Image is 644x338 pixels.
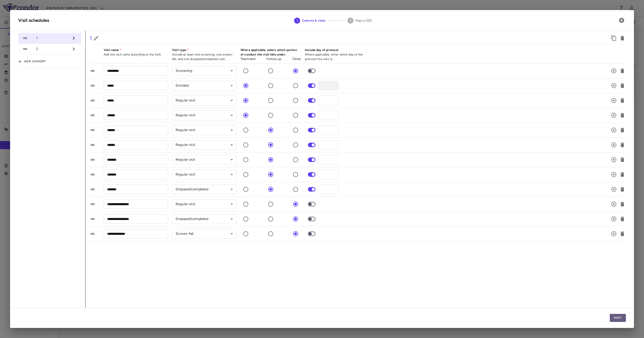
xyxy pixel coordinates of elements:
[18,17,49,24] div: Visit schedules
[305,48,369,52] p: Include day of protocol
[172,170,236,180] div: Regular visit
[172,81,236,91] div: Enrolled
[172,48,236,52] p: Visit type
[240,57,256,61] p: Treatment
[302,18,325,23] span: Cohorts & visits
[297,19,298,22] text: 1
[104,53,162,56] span: Add the visit name according to the SoA.
[266,57,281,61] p: Follow-up
[172,199,236,209] div: Regular visit
[172,185,236,194] div: Dropped/completed
[172,155,236,165] div: Regular visit
[172,229,236,239] div: Screen-fail
[104,48,168,52] p: Visit name
[90,34,92,42] h5: 1
[172,96,236,105] div: Regular visit
[172,53,233,61] span: Include at least one screening, one screen-fail, and one dropped/completed visit.
[290,12,329,30] button: Cohorts & visits
[292,57,301,61] p: Other
[18,58,46,66] button: Add cohort
[610,314,626,322] button: Next
[172,110,236,120] div: Regular visit
[240,48,301,57] p: Where applicable, select which portion of conduct the visit falls under.
[36,36,69,40] span: 1
[172,214,236,224] div: Dropped/completed
[172,125,236,135] div: Regular visit
[36,47,69,51] span: 2
[305,53,363,61] span: Where applicable, enter which day of the protocol the visit is.
[172,66,236,76] div: Screening
[172,140,236,150] div: Regular visit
